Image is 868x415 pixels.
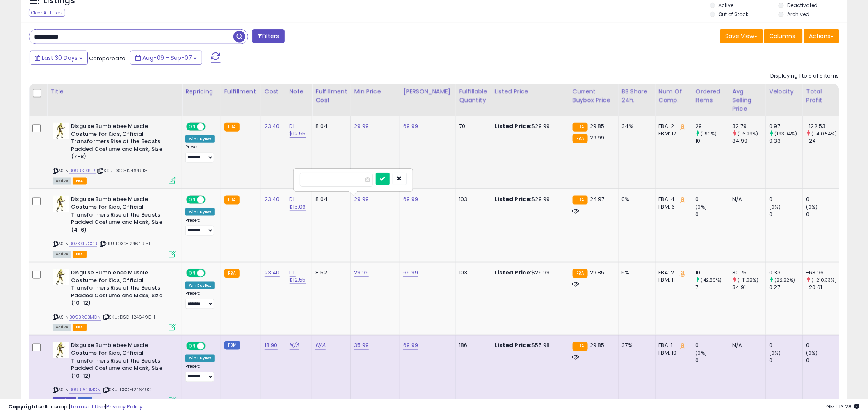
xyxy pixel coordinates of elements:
[495,269,563,276] div: $29.99
[738,277,758,283] small: (-11.92%)
[265,195,280,203] a: 23.40
[696,342,729,349] div: 0
[573,134,588,143] small: FBA
[806,284,840,291] div: -20.61
[719,2,734,9] label: Active
[71,123,171,163] b: Disguise Bumblebee Muscle Costume for Kids, Official Transformers Rise of the Beasts Padded Costu...
[252,29,284,43] button: Filters
[733,284,766,291] div: 34.91
[459,342,485,349] div: 186
[696,87,726,105] div: Ordered Items
[187,123,197,130] span: ON
[806,123,840,130] div: -122.53
[102,314,155,320] span: | SKU: DSG-124649G-1
[315,196,344,203] div: 8.04
[701,130,717,137] small: (190%)
[315,87,347,105] div: Fulfillment Cost
[590,269,605,276] span: 29.85
[733,196,760,203] div: N/A
[71,269,171,309] b: Disguise Bumblebee Muscle Costume for Kids, Official Transformers Rise of the Beasts Padded Costu...
[53,324,71,331] span: All listings currently available for purchase on Amazon
[622,87,652,105] div: BB Share 24h.
[738,130,758,137] small: (-6.29%)
[495,87,566,96] div: Listed Price
[185,291,215,309] div: Preset:
[770,342,803,349] div: 0
[290,122,306,138] a: DI; $12.55
[29,9,65,17] div: Clear All Filters
[806,204,818,210] small: (0%)
[696,196,729,203] div: 0
[696,357,729,365] div: 0
[53,342,69,358] img: 41AnS8v5LFL._SL40_.jpg
[130,51,202,65] button: Aug-09 - Sep-07
[315,342,325,350] a: N/A
[787,11,809,18] label: Archived
[770,284,803,291] div: 0.27
[771,72,839,80] div: Displaying 1 to 5 of 5 items
[70,403,105,410] a: Terms of Use
[806,211,840,218] div: 0
[53,178,71,185] span: All listings currently available for purchase on Amazon
[806,269,840,276] div: -63.96
[770,211,803,218] div: 0
[495,196,563,203] div: $29.99
[403,87,452,96] div: [PERSON_NAME]
[590,342,605,349] span: 29.85
[71,196,171,236] b: Disguise Bumblebee Muscle Costume for Kids, Official Transformers Rise of the Beasts Padded Costu...
[185,355,215,362] div: Win BuyBox
[696,284,729,291] div: 7
[812,130,837,137] small: (-410.54%)
[659,130,686,137] div: FBM: 17
[290,269,306,284] a: DI; $12.55
[403,195,418,203] a: 69.99
[224,87,258,96] div: Fulfillment
[354,269,369,277] a: 29.99
[770,350,781,357] small: (0%)
[770,269,803,276] div: 0.33
[770,196,803,203] div: 0
[69,240,97,247] a: B07KXP7CGB
[696,137,729,145] div: 10
[764,29,803,43] button: Columns
[733,87,763,113] div: Avg Selling Price
[42,54,78,62] span: Last 30 Days
[733,342,760,349] div: N/A
[573,269,588,278] small: FBA
[775,130,797,137] small: (193.94%)
[185,364,215,383] div: Preset:
[590,134,605,141] span: 29.99
[185,208,215,216] div: Win BuyBox
[89,55,127,62] span: Compared to:
[224,123,240,132] small: FBA
[573,123,588,132] small: FBA
[354,342,369,350] a: 35.99
[290,342,299,350] a: N/A
[495,269,532,276] b: Listed Price:
[696,123,729,130] div: 29
[290,195,306,211] a: DI; $15.06
[69,387,101,394] a: B09BRGBMCN
[69,167,96,174] a: B09BS1XBTR
[354,122,369,130] a: 29.99
[659,123,686,130] div: FBA: 2
[53,269,69,285] img: 41AnS8v5LFL._SL40_.jpg
[770,137,803,145] div: 0.33
[459,196,485,203] div: 103
[53,123,176,183] div: ASIN:
[770,204,781,210] small: (0%)
[770,32,795,40] span: Columns
[622,342,649,349] div: 37%
[224,341,240,350] small: FBM
[573,196,588,205] small: FBA
[659,269,686,276] div: FBA: 2
[459,123,485,130] div: 70
[185,282,215,289] div: Win BuyBox
[53,251,71,258] span: All listings currently available for purchase on Amazon
[770,87,799,96] div: Velocity
[53,123,69,139] img: 41AnS8v5LFL._SL40_.jpg
[495,195,532,203] b: Listed Price:
[204,270,217,277] span: OFF
[69,314,101,321] a: B09BRGBMCN
[50,87,178,96] div: Title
